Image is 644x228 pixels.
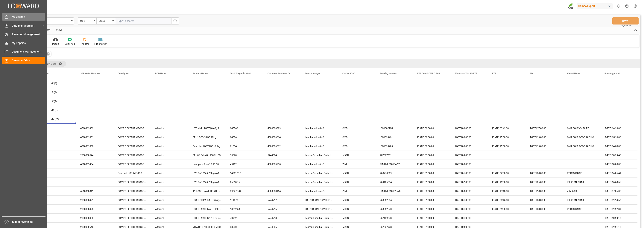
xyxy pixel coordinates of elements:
[151,133,188,142] div: Altamira
[413,214,450,222] div: [DATE] 01:00:00
[38,106,637,115] div: Press SPACE to select this row.
[300,214,338,222] div: Lexzau Scharbau GmbH & [DOMAIN_NAME]
[188,160,226,169] div: Hakaphos Rojo 18-18-18 - 25kg
[450,133,488,142] div: [DATE] 00:00:00
[600,160,637,169] div: [DATE] 10:00:00
[600,142,637,151] div: [DATE] 14:58:00
[115,17,171,25] input: Type to search
[300,187,338,195] div: Leschaco Iberia S.L.
[300,124,338,133] div: Leschaco Iberia S.L.
[78,17,96,25] button: open menu
[2,39,45,47] a: My Reports
[375,169,413,177] div: 258770559
[375,151,413,160] div: 257627931
[488,124,525,133] div: [DATE] 03:42:00
[188,214,226,222] div: FLO T EAGLE K 12-0-24 25kg (x40) WW
[226,196,263,204] div: 111573
[563,133,600,142] div: CMA CGM [GEOGRAPHIC_DATA]
[2,13,45,21] a: My Cockpit
[263,124,300,133] div: 4500006329
[623,2,631,10] button: Help Center
[263,205,300,213] div: 5744716
[76,196,113,204] div: 2000000429
[450,187,488,195] div: [DATE] 00:00:00
[413,133,450,142] div: [DATE] 00:00:00
[417,72,442,75] span: ETS from COMPO EXPERT
[113,142,151,151] div: COMPO EXPERT [GEOGRAPHIC_DATA]
[338,169,375,177] div: MAEU
[525,187,563,195] div: [DATE] 18:00:00
[113,124,151,133] div: COMPO EXPERT [GEOGRAPHIC_DATA]
[600,196,637,204] div: [DATE] 09:14:58
[53,27,65,33] div: View
[375,133,413,142] div: IBC1399431
[375,214,413,222] div: 257139343
[2,48,45,55] a: Document Management
[450,169,488,177] div: [DATE] 01:00:00
[450,151,488,160] div: [DATE] 09:00:00
[188,151,226,160] div: BFL 36 Extra SL 1000L IBC
[525,169,563,177] div: [DATE] 23:00:00
[450,214,488,222] div: [DATE] 01:00:00
[226,214,263,222] div: 40992
[263,196,300,204] div: 5744717
[38,88,637,97] div: Press SPACE to select this row.
[300,205,338,213] div: FR. [PERSON_NAME] [PERSON_NAME] (GMBH & CO.) KG
[80,42,89,46] div: Triggers
[488,196,525,204] div: [DATE] 05:45:00
[600,178,637,186] div: [DATE] 15:53:57
[450,205,488,213] div: [DATE] 01:00:00
[604,72,620,75] span: Booking placed
[38,97,637,106] div: Press SPACE to select this row.
[263,133,300,142] div: 4500006014
[455,72,480,75] span: ETA from COMPO EXPERT
[488,169,525,177] div: [DATE] 22:30:00
[413,151,450,160] div: [DATE] 01:00:00
[300,178,338,186] div: Lexzau Scharbau GmbH & [DOMAIN_NAME]
[113,133,151,142] div: COMPO EXPERT [GEOGRAPHIC_DATA]
[38,142,637,151] div: Press SPACE to select this row.
[375,124,413,133] div: IBC1382754
[577,3,613,9] div: Compo Expert
[193,72,208,75] span: Product Names
[76,124,113,133] div: 4510362302
[96,17,115,25] button: open menu
[12,24,41,28] span: Data Management
[450,196,488,204] div: [DATE] 01:00:00
[413,160,450,169] div: [DATE] 00:00:00
[2,57,45,64] a: Customer View
[525,196,563,204] div: [DATE] 23:00:00
[12,59,45,62] span: Customer View
[12,220,46,224] span: Sidebar Settings
[151,142,188,151] div: Altamira
[525,133,563,142] div: [DATE] 19:00:00
[300,151,338,160] div: Lexzau Scharbau GmbH & [DOMAIN_NAME]
[94,42,107,46] div: File Browser
[568,3,574,9] img: Screenshot%202023-09-29%20at%2010.02.21.png_1712312052.png
[151,187,188,195] div: Altamira
[54,79,57,88] span: (8)
[488,142,525,151] div: [DATE] 15:00:00
[188,142,226,151] div: Basfoliar [DATE] SP - 25kg
[413,169,450,177] div: [DATE] 01:00:00
[600,133,637,142] div: [DATE] 15:10:00
[375,142,413,151] div: IBC1399409
[488,205,525,213] div: [DATE] 21:30:00
[171,17,179,25] button: search button
[55,106,58,115] span: (1)
[300,142,338,151] div: Leschaco Iberia S.L.
[113,187,151,195] div: COMPO EXPERT [GEOGRAPHIC_DATA]
[563,142,600,151] div: CMA CGM [GEOGRAPHIC_DATA]
[118,72,128,75] span: Consignee
[38,79,637,88] div: Press SPACE to select this row.
[38,196,637,205] div: Press SPACE to select this row.
[65,42,75,46] div: Quick Add
[76,214,113,222] div: 2000000430
[563,169,600,177] div: PORTO KAGIO
[413,178,450,186] div: [DATE] 01:00:00
[263,142,300,151] div: 4500006012
[51,97,54,106] div: LK
[76,187,113,195] div: 4510360811
[338,133,375,142] div: CMDU
[600,205,637,213] div: [DATE] 09:27:39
